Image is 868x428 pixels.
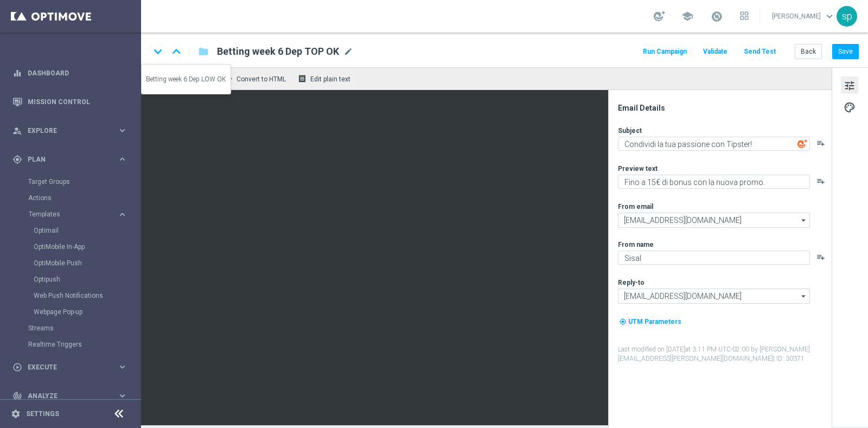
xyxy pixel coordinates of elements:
[28,190,140,206] div: Actions
[12,126,22,136] i: person_search
[34,222,140,239] div: Optimail
[28,127,117,134] span: Explore
[641,44,688,59] button: Run Campaign
[799,289,809,303] i: arrow_drop_down
[28,210,128,219] button: Templates keyboard_arrow_right
[34,259,113,267] a: OptiMobile Push
[742,44,777,59] button: Send Test
[12,391,22,401] i: track_changes
[816,253,825,261] button: playlist_add
[29,211,117,218] div: Templates
[816,177,825,186] button: playlist_add
[150,43,166,60] i: keyboard_arrow_down
[34,288,140,304] div: Web Push Notifications
[12,98,128,106] button: Mission Control
[168,43,184,60] i: keyboard_arrow_up
[12,363,128,372] button: play_circle_outline Execute keyboard_arrow_right
[34,308,113,316] a: Webpage Pop-up
[12,155,22,164] i: gps_fixed
[618,213,810,228] input: Select
[237,75,286,83] span: Convert to HTML
[28,59,127,87] a: Dashboard
[618,345,831,363] label: Last modified on [DATE] at 3:11 PM UTC-02:00 by [PERSON_NAME][EMAIL_ADDRESS][PERSON_NAME][DOMAIN_...
[117,209,127,220] i: keyboard_arrow_right
[841,76,858,94] button: tune
[117,391,127,401] i: keyboard_arrow_right
[28,336,140,353] div: Realtime Triggers
[844,100,856,114] span: palette
[12,362,22,372] i: play_circle_outline
[34,304,140,320] div: Webpage Pop-up
[681,10,693,22] span: school
[703,48,727,55] span: Validate
[198,45,209,58] i: folder
[12,155,117,164] div: Plan
[117,154,127,164] i: keyboard_arrow_right
[11,409,21,419] i: settings
[221,72,291,86] button: code Convert to HTML
[28,194,113,202] a: Actions
[837,6,857,27] div: sp
[816,139,825,148] button: playlist_add
[795,44,822,59] button: Back
[628,318,681,325] span: UTM Parameters
[310,75,350,83] span: Edit plain text
[295,72,355,86] button: receipt Edit plain text
[618,202,653,211] label: From email
[28,87,127,116] a: Mission Control
[224,74,233,83] span: code
[28,393,117,399] span: Analyze
[28,174,140,190] div: Target Groups
[618,164,658,173] label: Preview text
[217,45,339,58] span: Betting week 6 Dep TOP OK
[844,79,856,93] span: tune
[12,362,117,372] div: Execute
[26,411,59,417] a: Settings
[28,206,140,320] div: Templates
[189,75,212,83] span: Preview
[28,177,113,186] a: Target Groups
[618,278,644,287] label: Reply-to
[197,43,210,60] button: folder
[618,289,810,304] input: Select
[618,126,642,135] label: Subject
[12,155,128,164] button: gps_fixed Plan keyboard_arrow_right
[12,126,128,135] button: person_search Explore keyboard_arrow_right
[12,59,127,87] div: Dashboard
[12,392,128,400] button: track_changes Analyze keyboard_arrow_right
[28,340,113,349] a: Realtime Triggers
[618,316,682,328] button: my_location UTM Parameters
[34,242,113,251] a: OptiMobile In-App
[34,255,140,271] div: OptiMobile Push
[618,240,654,249] label: From name
[343,47,353,56] span: mode_edit
[298,74,307,83] i: receipt
[174,72,217,86] button: remove_red_eye Preview
[12,391,117,401] div: Analyze
[34,271,140,288] div: Optipush
[28,156,117,163] span: Plan
[799,213,809,227] i: arrow_drop_down
[28,324,113,333] a: Streams
[176,74,185,83] i: remove_red_eye
[117,362,127,372] i: keyboard_arrow_right
[701,44,729,59] button: Validate
[29,211,106,218] span: Templates
[773,355,805,362] span: | ID: 30371
[28,364,117,370] span: Execute
[12,69,128,78] button: equalizer Dashboard
[618,103,831,113] div: Email Details
[841,98,858,116] button: palette
[12,87,127,116] div: Mission Control
[34,226,113,235] a: Optimail
[832,44,859,59] button: Save
[771,8,837,24] a: [PERSON_NAME]keyboard_arrow_down
[117,125,127,136] i: keyboard_arrow_right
